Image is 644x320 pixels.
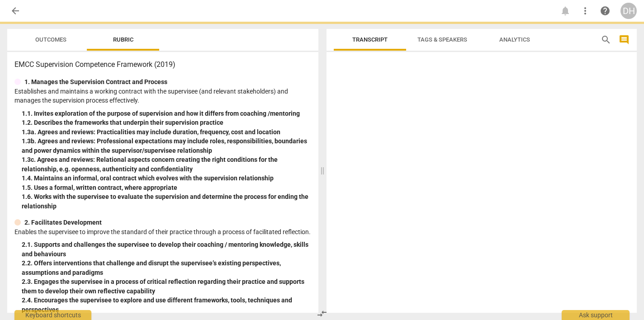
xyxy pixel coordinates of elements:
span: Transcript [352,36,388,43]
div: 1. 6. Works with the supervisee to evaluate the supervision and determine the process for ending ... [22,192,311,211]
p: Enables the supervisee to improve the standard of their practice through a process of facilitated... [14,227,311,237]
span: search [601,34,611,45]
div: 1. 3c. Agrees and reviews: Relational aspects concern creating the right conditions for the relat... [22,155,311,174]
div: 2. 1. Supports and challenges the supervisee to develop their coaching / mentoring knowledge, ski... [22,240,311,259]
button: Show/Hide comments [617,33,631,47]
span: compare_arrows [317,308,327,319]
span: Rubric [113,36,133,43]
span: more_vert [580,5,591,16]
div: 1. 3b. Agrees and reviews: Professional expectations may include roles, responsibilities, boundar... [22,136,311,155]
div: 2. 4. Encourages the supervisee to explore and use different frameworks, tools, techniques and pe... [22,296,311,314]
span: Outcomes [35,36,66,43]
h3: EMCC Supervision Competence Framework (2019) [14,59,311,70]
div: 2. 2. Offers interventions that challenge and disrupt the supervisee’s existing perspectives, ass... [22,259,311,277]
span: comment [619,34,630,45]
div: 1. 1. Invites exploration of the purpose of supervision and how it differs from coaching /mentoring [22,109,311,118]
a: Help [597,3,613,19]
div: Ask support [562,310,630,320]
p: 2. Facilitates Development [24,218,102,227]
div: 1. 4. Maintains an informal, oral contract which evolves with the supervision relationship [22,174,311,183]
span: Tags & Speakers [417,36,467,43]
button: Search [599,33,613,47]
div: 1. 3a. Agrees and reviews: Practicalities may include duration, frequency, cost and location [22,127,311,137]
div: 2. 3. Engages the supervisee in a process of critical reflection regarding their practice and sup... [22,277,311,296]
div: Keyboard shortcuts [14,310,91,320]
span: Analytics [499,36,530,43]
button: DH [620,3,637,19]
span: help [600,5,611,16]
p: 1. Manages the Supervision Contract and Process [24,77,167,87]
div: 1. 2. Describes the frameworks that underpin their supervision practice [22,118,311,127]
span: arrow_back [10,5,21,16]
p: Establishes and maintains a working contract with the supervisee (and relevant stakeholders) and ... [14,87,311,105]
div: 1. 5. Uses a formal, written contract, where appropriate [22,183,311,193]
